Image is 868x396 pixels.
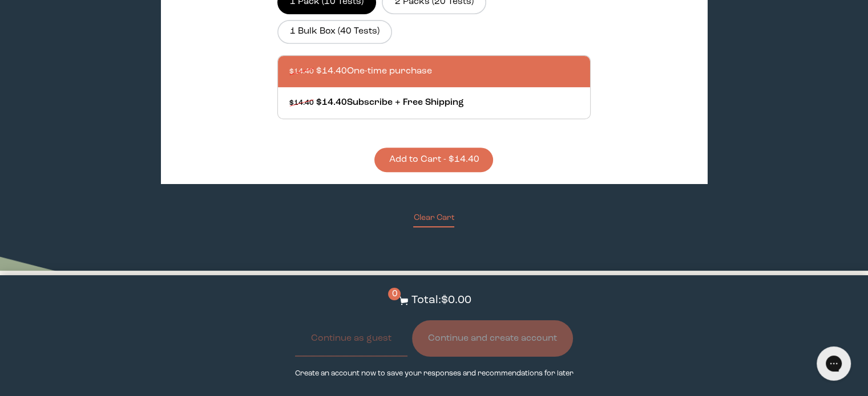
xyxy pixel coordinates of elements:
[374,148,493,172] button: Add to Cart - $14.40
[412,320,573,357] button: Continue and create account
[413,212,454,227] button: Clear Cart
[294,368,573,379] p: Create an account now to save your responses and recommendations for later
[411,292,471,309] p: Total: $0.00
[277,20,393,44] label: 1 Bulk Box (40 Tests)
[388,288,401,300] span: 0
[811,342,857,385] iframe: Gorgias live chat messenger
[295,320,407,357] button: Continue as guest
